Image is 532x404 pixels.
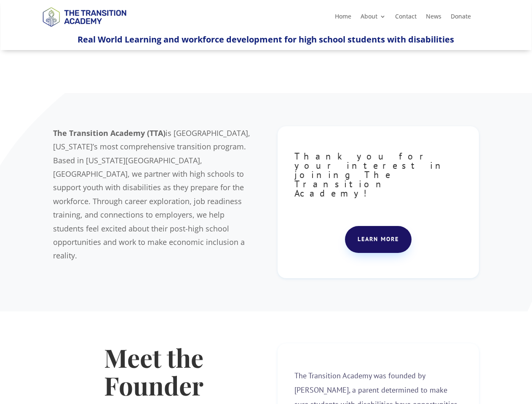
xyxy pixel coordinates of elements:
span: Thank you for your interest in joining The Transition Academy! [294,150,447,199]
a: Logo-Noticias [39,25,130,33]
a: Home [335,13,351,23]
a: Contact [395,13,417,23]
b: The Transition Academy (TTA) [53,128,166,138]
a: News [426,13,441,23]
a: Donate [451,13,471,23]
a: About [361,13,386,23]
strong: Meet the Founder [104,340,203,402]
img: TTA Brand_TTA Primary Logo_Horizontal_Light BG [39,2,130,32]
a: Learn more [345,226,412,253]
span: Real World Learning and workforce development for high school students with disabilities [78,34,454,45]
